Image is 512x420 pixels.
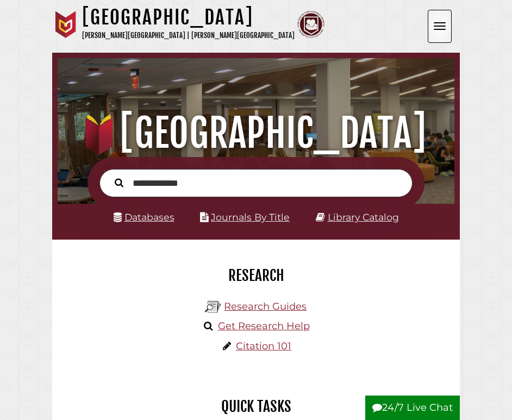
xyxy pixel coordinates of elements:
a: Citation 101 [236,340,291,352]
h1: [GEOGRAPHIC_DATA] [65,109,447,157]
p: [PERSON_NAME][GEOGRAPHIC_DATA] | [PERSON_NAME][GEOGRAPHIC_DATA] [82,29,295,42]
a: Library Catalog [328,211,399,223]
img: Calvin Theological Seminary [297,11,324,38]
button: Search [109,175,129,189]
a: Journals By Title [211,211,290,223]
a: Databases [114,211,174,223]
h1: [GEOGRAPHIC_DATA] [82,5,295,29]
a: Research Guides [224,300,307,312]
a: Get Research Help [218,320,310,332]
h2: Research [60,266,452,285]
img: Calvin University [52,11,79,38]
button: Open the menu [428,10,452,43]
img: Hekman Library Logo [205,299,221,315]
i: Search [115,178,123,188]
h2: Quick Tasks [60,397,452,416]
